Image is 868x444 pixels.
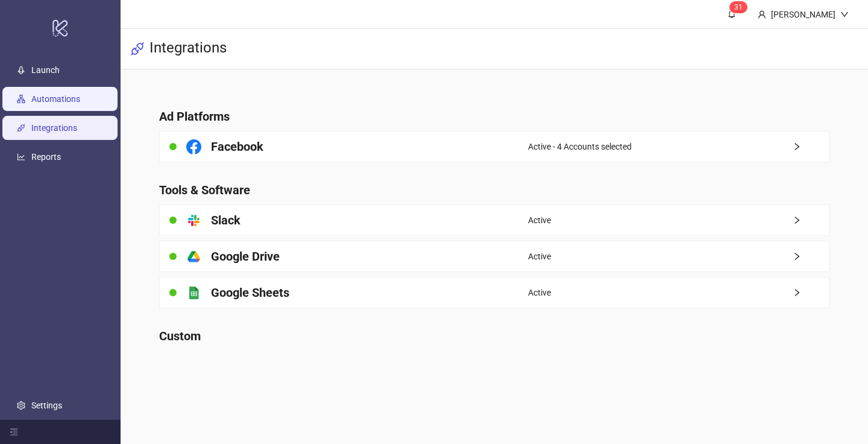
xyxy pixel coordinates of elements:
span: 1 [738,3,743,11]
span: bell [728,10,736,18]
span: Active - 4 Accounts selected [528,140,632,153]
a: Reports [31,152,61,162]
h4: Google Drive [211,248,280,265]
span: 3 [734,3,738,11]
span: Active [528,250,551,263]
h3: Integrations [149,39,227,59]
h4: Facebook [211,138,263,155]
span: api [130,42,145,56]
span: menu-fold [10,428,18,436]
span: user [758,10,766,19]
a: Launch [31,65,60,75]
h4: Tools & Software [159,182,830,198]
a: Integrations [31,123,77,133]
h4: Custom [159,328,830,344]
a: Settings [31,401,62,410]
a: SlackActiveright [159,205,830,236]
span: right [793,216,829,224]
span: right [793,252,829,261]
h4: Slack [211,212,241,229]
div: [PERSON_NAME] [766,8,840,21]
sup: 31 [729,1,747,13]
span: Active [528,214,551,227]
h4: Ad Platforms [159,108,830,125]
span: right [793,288,829,297]
a: Google DriveActiveright [159,241,830,272]
a: FacebookActive - 4 Accounts selectedright [159,131,830,162]
h4: Google Sheets [211,284,289,301]
a: Automations [31,94,80,104]
span: right [793,142,829,151]
span: Active [528,286,551,299]
a: Google SheetsActiveright [159,277,830,308]
span: down [840,10,849,19]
